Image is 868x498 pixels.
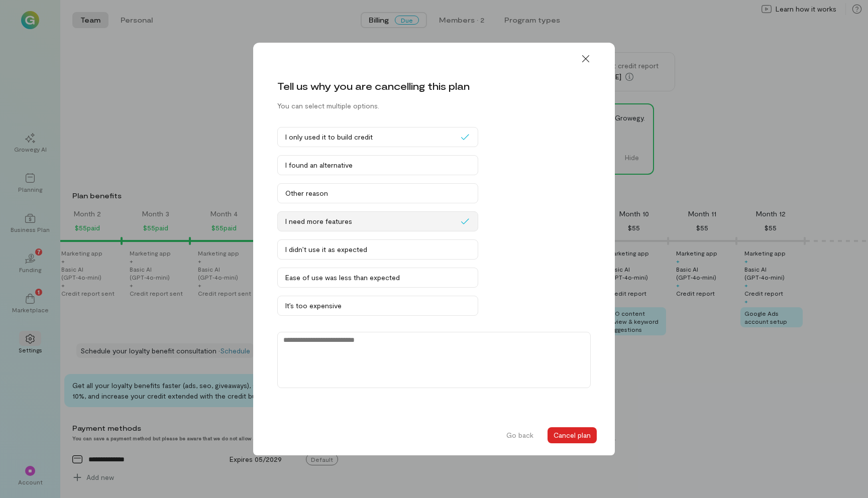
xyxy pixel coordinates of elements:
[548,427,597,443] button: Cancel plan
[277,155,478,175] button: I found an alternative
[277,101,379,111] div: You can select multiple options.
[277,183,478,203] button: Other reason
[285,160,470,170] div: I found an alternative
[277,127,478,147] button: I only used it to build credit
[285,301,470,311] div: It’s too expensive
[500,427,539,443] button: Go back
[285,132,460,142] div: I only used it to build credit
[285,216,460,226] div: I need more features
[277,211,478,231] button: I need more features
[277,239,478,260] button: I didn’t use it as expected
[277,79,470,93] div: Tell us why you are cancelling this plan
[285,273,470,283] div: Ease of use was less than expected
[285,188,470,198] div: Other reason
[277,268,478,288] button: Ease of use was less than expected
[277,296,478,316] button: It’s too expensive
[285,244,470,255] div: I didn’t use it as expected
